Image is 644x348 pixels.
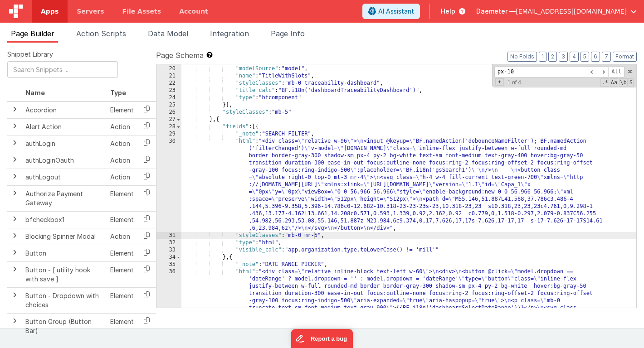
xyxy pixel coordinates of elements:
span: Toggel Replace mode [495,78,504,86]
div: 22 [156,80,181,87]
button: 5 [581,52,589,62]
td: Button - [ utility hook with save ] [22,261,107,287]
td: Action [107,118,137,135]
td: Accordion [22,101,107,119]
td: authLogin [22,135,107,152]
span: Apps [41,7,59,16]
td: Button [22,245,107,261]
div: 21 [156,72,181,80]
div: 33 [156,246,181,254]
span: Alt-Enter [608,66,624,77]
td: Authorize Payment Gateway [22,185,107,211]
button: 4 [570,52,579,62]
iframe: Marker.io feedback button [291,329,353,348]
span: Page Schema [156,50,204,61]
div: 25 [156,101,181,109]
button: 6 [591,52,600,62]
input: Search Snippets ... [7,61,118,78]
td: bfcheckbox1 [22,211,107,228]
span: File Assets [122,7,161,16]
td: authLoginOauth [22,152,107,169]
td: Blocking Spinner Modal [22,228,107,245]
td: Button - Dropdown with choices [22,287,107,313]
span: Action Scripts [76,29,126,38]
button: 3 [559,52,568,62]
span: Snippet Library [7,50,53,59]
td: Element [107,313,137,339]
td: Element [107,211,137,228]
div: 23 [156,87,181,94]
div: 24 [156,94,181,101]
td: Button Group (Button Bar) [22,313,107,339]
input: Search for [494,66,587,77]
span: Servers [77,7,104,16]
button: Format [613,52,637,62]
button: Daemeter — [EMAIL_ADDRESS][DOMAIN_NAME] [476,7,637,16]
span: AI Assistant [378,7,414,16]
span: Name [25,89,45,97]
td: Element [107,185,137,211]
div: 34 [156,254,181,261]
td: Action [107,152,137,169]
span: Search In Selection [629,78,634,87]
td: Element [107,245,137,261]
div: 29 [156,130,181,138]
td: Action [107,135,137,152]
span: Daemeter — [476,7,516,16]
td: Element [107,261,137,287]
td: Action [107,228,137,245]
div: 31 [156,232,181,239]
span: Integration [210,29,249,38]
span: RegExp Search [600,78,609,87]
span: Type [110,89,126,97]
button: No Folds [507,52,537,62]
td: Action [107,169,137,185]
span: Data Model [148,29,188,38]
td: Element [107,287,137,313]
td: authLogout [22,169,107,185]
span: CaseSensitive Search [610,78,618,87]
button: 1 [539,52,546,62]
div: 28 [156,123,181,130]
td: Alert Action [22,118,107,135]
div: 27 [156,116,181,123]
button: 7 [602,52,611,62]
td: Element [107,101,137,119]
span: Page Info [271,29,305,38]
span: Help [441,7,455,16]
div: 32 [156,239,181,246]
button: AI Assistant [362,4,420,19]
span: Whole Word Search [619,78,627,87]
span: 1 of 4 [504,79,525,86]
span: [EMAIL_ADDRESS][DOMAIN_NAME] [516,7,627,16]
span: Page Builder [11,29,54,38]
div: 20 [156,65,181,72]
div: 35 [156,261,181,268]
button: 2 [548,52,557,62]
div: 26 [156,109,181,116]
div: 30 [156,138,181,232]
